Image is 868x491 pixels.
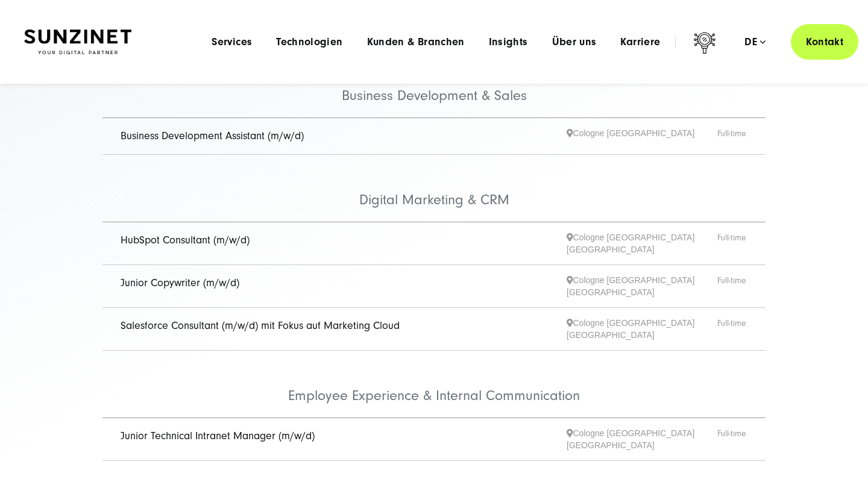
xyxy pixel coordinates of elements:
[567,231,717,255] span: Cologne [GEOGRAPHIC_DATA] [GEOGRAPHIC_DATA]
[552,36,597,48] a: Über uns
[567,427,717,451] span: Cologne [GEOGRAPHIC_DATA] [GEOGRAPHIC_DATA]
[717,427,747,451] span: Full-time
[276,36,342,48] a: Technologien
[717,317,747,341] span: Full-time
[102,351,766,418] li: Employee Experience & Internal Communication
[367,36,465,48] a: Kunden & Branchen
[121,277,239,289] a: Junior Copywriter (m/w/d)
[717,127,747,146] span: Full-time
[791,24,858,60] a: Kontakt
[489,36,528,48] a: Insights
[567,317,717,341] span: Cologne [GEOGRAPHIC_DATA] [GEOGRAPHIC_DATA]
[121,430,315,442] a: Junior Technical Intranet Manager (m/w/d)
[717,274,747,298] span: Full-time
[24,30,131,55] img: SUNZINET Full Service Digital Agentur
[102,155,766,222] li: Digital Marketing & CRM
[567,127,717,146] span: Cologne [GEOGRAPHIC_DATA]
[212,36,252,48] a: Services
[620,36,660,48] a: Karriere
[121,130,304,142] a: Business Development Assistant (m/w/d)
[121,319,400,332] a: Salesforce Consultant (m/w/d) mit Fokus auf Marketing Cloud
[717,231,747,255] span: Full-time
[744,36,766,48] div: de
[567,274,717,298] span: Cologne [GEOGRAPHIC_DATA] [GEOGRAPHIC_DATA]
[102,51,766,118] li: Business Development & Sales
[121,234,250,246] a: HubSpot Consultant (m/w/d)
